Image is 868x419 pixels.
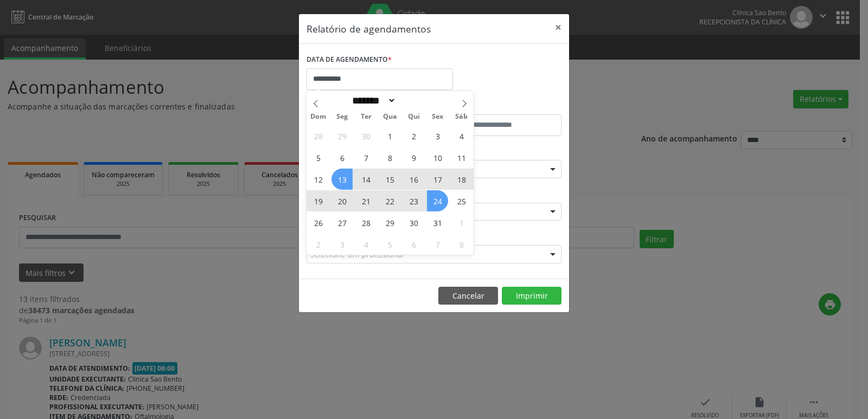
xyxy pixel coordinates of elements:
span: Outubro 8, 2025 [379,147,400,168]
span: Outubro 20, 2025 [331,190,353,211]
span: Outubro 25, 2025 [451,190,472,211]
span: Outubro 16, 2025 [403,169,424,190]
span: Novembro 4, 2025 [355,234,376,255]
span: Outubro 11, 2025 [451,147,472,168]
span: Qua [378,113,402,120]
span: Outubro 14, 2025 [355,169,376,190]
span: Outubro 30, 2025 [403,212,424,233]
button: Imprimir [502,287,561,305]
span: Sáb [450,113,474,120]
span: Ter [354,113,378,120]
span: Outubro 26, 2025 [308,212,329,233]
span: Dom [307,113,330,120]
span: Outubro 3, 2025 [427,125,448,146]
label: DATA DE AGENDAMENTO [307,51,392,68]
span: Novembro 1, 2025 [451,212,472,233]
span: Outubro 23, 2025 [403,190,424,211]
span: Outubro 2, 2025 [403,125,424,146]
span: Outubro 21, 2025 [355,190,376,211]
span: Outubro 17, 2025 [427,169,448,190]
span: Qui [402,113,426,120]
input: Year [396,95,432,106]
span: Outubro 5, 2025 [308,147,329,168]
span: Outubro 1, 2025 [379,125,400,146]
span: Outubro 7, 2025 [355,147,376,168]
span: Outubro 24, 2025 [427,190,448,211]
select: Month [348,95,396,106]
span: Novembro 2, 2025 [308,234,329,255]
span: Outubro 15, 2025 [379,169,400,190]
span: Novembro 3, 2025 [331,234,353,255]
span: Outubro 6, 2025 [331,147,353,168]
span: Setembro 28, 2025 [308,125,329,146]
span: Outubro 12, 2025 [308,169,329,190]
span: Novembro 7, 2025 [427,234,448,255]
span: Setembro 29, 2025 [331,125,353,146]
span: Outubro 27, 2025 [331,212,353,233]
span: Outubro 13, 2025 [331,169,353,190]
span: Outubro 9, 2025 [403,147,424,168]
button: Close [547,14,569,41]
span: Outubro 29, 2025 [379,212,400,233]
span: Outubro 10, 2025 [427,147,448,168]
span: Setembro 30, 2025 [355,125,376,146]
span: Outubro 19, 2025 [308,190,329,211]
span: Outubro 4, 2025 [451,125,472,146]
span: Seg [330,113,354,120]
label: ATÉ [437,98,561,114]
span: Selecione um profissional [310,249,404,260]
span: Novembro 6, 2025 [403,234,424,255]
h5: Relatório de agendamentos [307,22,431,36]
button: Cancelar [438,287,498,305]
span: Outubro 31, 2025 [427,212,448,233]
span: Outubro 22, 2025 [379,190,400,211]
span: Outubro 18, 2025 [451,169,472,190]
span: Novembro 5, 2025 [379,234,400,255]
span: Outubro 28, 2025 [355,212,376,233]
span: Sex [426,113,450,120]
span: Novembro 8, 2025 [451,234,472,255]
